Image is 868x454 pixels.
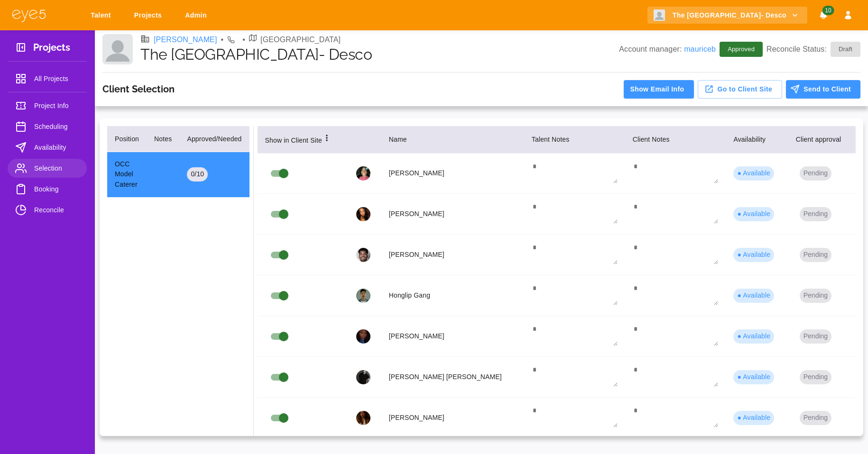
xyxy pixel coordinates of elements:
a: Scheduling [8,117,87,136]
button: Pending [800,248,831,262]
p: Account manager: [619,44,716,55]
span: All Projects [34,73,79,84]
button: Pending [800,329,831,344]
button: The [GEOGRAPHIC_DATA]- Desco [647,7,807,24]
div: ● Available [733,207,774,221]
a: Projects [128,7,171,24]
div: ● Available [733,329,774,344]
span: 10 [822,6,834,15]
div: 0 / 10 [187,167,208,182]
th: Client approval [788,126,856,154]
td: OCC Model Caterer [107,152,147,198]
th: Availability [726,126,788,154]
span: Approved [722,45,760,54]
td: [PERSON_NAME] [381,235,524,275]
img: profile_picture [356,329,370,344]
img: profile_picture [356,248,370,262]
button: Pending [800,370,831,384]
h1: The [GEOGRAPHIC_DATA]- Desco [140,45,619,64]
button: Show Email Info [624,80,693,99]
button: Pending [800,166,831,181]
img: Client logo [654,9,665,21]
td: [PERSON_NAME] [381,398,524,438]
span: Availability [34,142,79,153]
td: [PERSON_NAME] [381,194,524,235]
a: Talent [84,7,120,24]
p: Reconcile Status: [766,42,860,57]
td: [PERSON_NAME] [381,316,524,357]
h3: Client Selection [102,83,175,95]
div: ● Available [733,248,774,262]
div: ● Available [733,289,774,303]
img: eye5 [11,9,46,22]
td: [PERSON_NAME] [PERSON_NAME] [381,357,524,398]
img: profile_picture [356,289,370,303]
img: Client logo [102,34,133,64]
td: Honglip Gang [381,275,524,316]
button: Pending [800,289,831,303]
a: Project Info [8,96,87,115]
span: Scheduling [34,121,79,132]
p: [GEOGRAPHIC_DATA] [260,34,341,45]
img: profile_picture [356,370,370,384]
a: Reconcile [8,200,87,219]
div: ● Available [733,411,774,425]
th: Notes [147,126,179,152]
button: Pending [800,207,831,221]
td: [PERSON_NAME] [381,153,524,194]
span: Draft [833,45,858,54]
span: Project Info [34,100,79,111]
a: Admin [179,7,216,24]
div: ● Available [733,370,774,384]
a: Selection [8,159,87,178]
span: Selection [34,163,79,174]
button: Pending [800,411,831,425]
button: Notifications [815,7,832,24]
h3: Projects [33,42,70,56]
th: Name [381,126,524,154]
span: Reconcile [34,204,79,216]
th: Approved/Needed [179,126,249,152]
a: Booking [8,180,87,199]
a: [PERSON_NAME] [154,34,217,45]
th: Talent Notes [524,126,625,154]
th: Show in Client Site [258,126,349,154]
th: Position [107,126,147,152]
img: profile_picture [356,411,370,425]
a: Availability [8,138,87,157]
img: profile_picture [356,207,370,221]
span: Booking [34,183,79,195]
li: • [242,34,245,45]
th: Client Notes [625,126,726,154]
div: ● Available [733,166,774,181]
a: mauriceb [684,45,716,53]
button: Send to Client [786,80,860,99]
a: All Projects [8,69,87,88]
img: profile_picture [356,166,370,181]
li: • [221,34,224,45]
button: Go to Client Site [698,80,783,99]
